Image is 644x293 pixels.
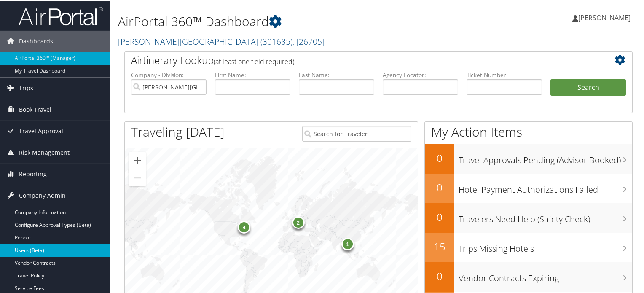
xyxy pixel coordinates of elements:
a: 0Travelers Need Help (Safety Check) [425,202,632,232]
span: Dashboards [19,30,53,51]
label: Company - Division: [131,70,207,78]
h2: 0 [425,180,454,194]
span: Travel Approval [19,120,63,141]
input: Search for Traveler [302,125,412,141]
button: Zoom in [129,151,146,168]
h2: Airtinerary Lookup [131,52,584,67]
h1: Traveling [DATE] [131,122,225,140]
h1: AirPortal 360™ Dashboard [118,12,465,30]
div: 2 [292,215,304,228]
a: 0Vendor Contracts Expiring [425,261,632,291]
div: 4 [238,220,250,232]
button: Zoom out [129,169,146,185]
h3: Vendor Contracts Expiring [459,267,632,283]
span: , [ 26705 ] [292,35,325,46]
h1: My Action Items [425,122,632,140]
img: airportal-logo.png [19,5,103,25]
a: 15Trips Missing Hotels [425,232,632,261]
h3: Hotel Payment Authorizations Failed [459,179,632,195]
a: [PERSON_NAME][GEOGRAPHIC_DATA] [118,35,325,46]
a: 0Hotel Payment Authorizations Failed [425,173,632,202]
span: [PERSON_NAME] [578,12,631,22]
h2: 15 [425,239,454,253]
label: Ticket Number: [467,70,542,78]
h3: Travelers Need Help (Safety Check) [459,208,632,224]
button: Search [550,78,626,95]
h2: 0 [425,209,454,223]
label: First Name: [215,70,290,78]
h2: 0 [425,268,454,282]
span: Reporting [19,163,47,184]
label: Last Name: [299,70,374,78]
div: 1 [341,237,354,249]
h2: 0 [425,150,454,164]
a: [PERSON_NAME] [572,4,639,30]
label: Agency Locator: [383,70,458,78]
span: (at least one field required) [214,56,294,65]
span: Company Admin [19,184,66,205]
span: Book Travel [19,98,51,119]
span: Risk Management [19,141,70,162]
span: Trips [19,77,33,98]
h3: Trips Missing Hotels [459,238,632,254]
a: 0Travel Approvals Pending (Advisor Booked) [425,143,632,173]
h3: Travel Approvals Pending (Advisor Booked) [459,149,632,165]
span: ( 301685 ) [260,35,292,46]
